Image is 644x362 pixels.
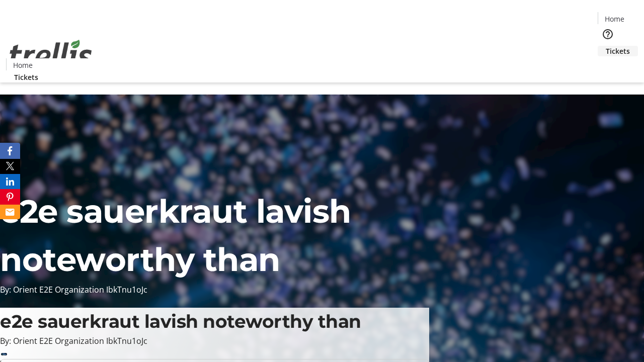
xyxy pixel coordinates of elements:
button: Help [598,24,618,44]
a: Tickets [598,46,638,56]
span: Home [13,60,33,70]
span: Tickets [14,72,38,82]
a: Home [7,60,39,70]
a: Tickets [6,72,46,82]
img: Orient E2E Organization IbkTnu1oJc's Logo [6,29,96,79]
button: Cart [598,56,618,76]
a: Home [598,14,630,24]
span: Home [605,14,624,24]
span: Tickets [606,46,630,56]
